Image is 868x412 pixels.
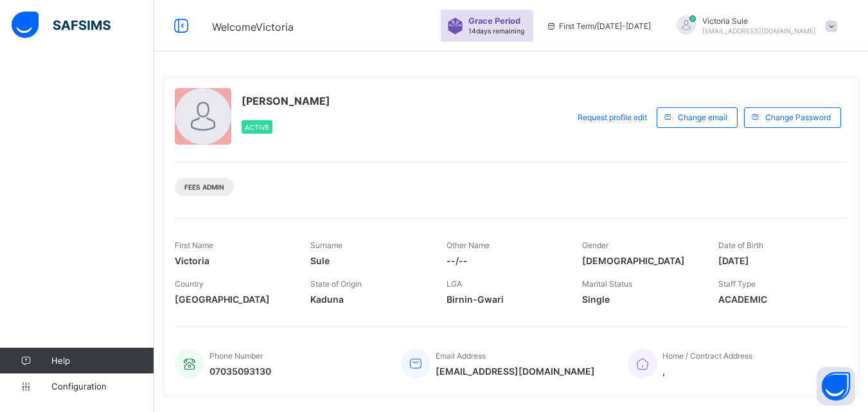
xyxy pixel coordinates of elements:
span: Request profile edit [578,112,647,122]
span: LGA [447,279,462,289]
img: safsims [12,12,111,39]
span: State of Origin [310,279,362,289]
span: Active [245,123,269,131]
span: [EMAIL_ADDRESS][DOMAIN_NAME] [436,366,595,377]
span: Home / Contract Address [662,351,752,361]
span: First Name [175,240,213,250]
span: [DATE] [718,255,835,266]
span: Staff Type [718,279,756,289]
span: Kaduna [310,294,427,305]
span: Single [582,294,698,305]
span: Sule [310,255,427,266]
span: Victoria Sule [702,16,816,26]
span: Welcome Victoria [212,21,294,33]
span: Birnin-Gwari [447,294,563,305]
span: [GEOGRAPHIC_DATA] [175,294,291,305]
span: , [662,366,752,377]
span: Gender [582,240,608,250]
span: Date of Birth [718,240,763,250]
span: ACADEMIC [718,294,835,305]
span: 14 days remaining [468,27,524,35]
span: [DEMOGRAPHIC_DATA] [582,255,698,266]
span: Surname [310,240,342,250]
span: Change email [678,112,727,122]
span: Help [51,355,154,366]
span: [PERSON_NAME] [242,94,330,107]
span: Email Address [436,351,486,361]
span: Phone Number [209,351,263,361]
span: Victoria [175,255,291,266]
span: Grace Period [468,16,520,26]
span: Fees Admin [184,183,224,191]
div: VictoriaSule [664,15,844,37]
span: Marital Status [582,279,632,289]
span: Country [175,279,204,289]
span: 07035093130 [209,366,271,377]
img: sticker-purple.71386a28dfed39d6af7621340158ba97.svg [447,18,463,34]
span: session/term information [546,21,651,31]
button: Open asap [817,367,855,406]
span: --/-- [447,255,563,266]
span: Configuration [51,381,154,391]
span: Change Password [765,112,831,122]
span: Other Name [447,240,490,250]
span: [EMAIL_ADDRESS][DOMAIN_NAME] [702,27,816,35]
